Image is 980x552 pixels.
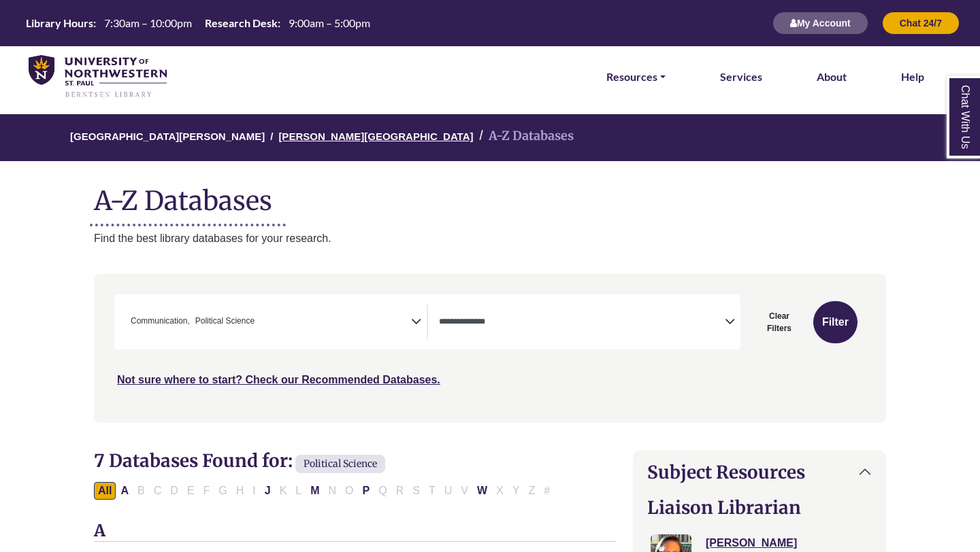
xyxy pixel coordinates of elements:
[817,68,847,86] a: About
[20,16,376,31] a: Hours Today
[125,315,190,328] li: Communication
[199,16,281,30] th: Research Desk:
[901,68,924,86] a: Help
[359,482,374,500] button: Filter Results P
[882,12,960,35] button: Chat 24/7
[813,301,857,343] button: Submit for Search Results
[195,315,255,328] span: Political Science
[94,230,886,247] p: Find the best library databases for your research.
[772,12,868,35] button: My Account
[70,128,265,142] a: [GEOGRAPHIC_DATA][PERSON_NAME]
[94,482,116,500] button: All
[94,449,293,472] span: 7 Databases Found for:
[104,16,192,29] span: 7:30am – 10:00pm
[29,55,167,99] img: library_home
[117,374,440,385] a: Not sure where to start? Check our Recommended Databases.
[647,497,872,518] h2: Liaison Librarian
[606,68,666,86] a: Resources
[131,315,190,328] span: Communication
[882,17,960,29] a: Chat 24/7
[439,317,725,328] textarea: Search
[289,16,370,29] span: 9:00am – 5:00pm
[749,301,810,343] button: Clear Filters
[261,482,275,500] button: Filter Results J
[634,451,885,494] button: Subject Resources
[720,68,762,86] a: Services
[116,482,133,500] button: Filter Results A
[278,128,473,142] a: [PERSON_NAME][GEOGRAPHIC_DATA]
[306,482,323,500] button: Filter Results M
[20,16,376,29] table: Hours Today
[474,126,574,146] li: A-Z Databases
[94,484,555,496] div: Alpha-list to filter by first letter of database name
[473,482,491,500] button: Filter Results W
[20,16,97,30] th: Library Hours:
[190,315,255,328] li: Political Science
[295,455,385,473] span: Political Science
[94,175,886,216] h1: A-Z Databases
[257,317,263,328] textarea: Search
[94,521,617,542] h3: A
[94,274,886,422] nav: Search filters
[772,17,868,29] a: My Account
[94,114,886,161] nav: breadcrumb
[706,537,797,549] a: [PERSON_NAME]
